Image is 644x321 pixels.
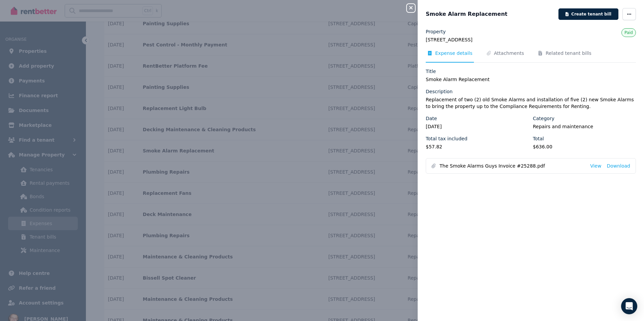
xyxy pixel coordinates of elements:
[546,50,591,57] span: Related tenant bills
[426,28,446,35] label: Property
[533,123,636,130] legend: Repairs and maintenance
[440,163,585,169] span: The Smoke Alarms Guys Invoice #25288.pdf
[426,143,529,150] legend: $57.82
[621,298,637,314] div: Open Intercom Messenger
[624,30,633,35] span: Paid
[494,50,524,57] span: Attachments
[533,115,554,122] label: Category
[426,36,636,43] legend: [STREET_ADDRESS]
[435,50,473,57] span: Expense details
[590,163,601,169] a: View
[426,88,453,95] label: Description
[607,163,630,169] a: Download
[426,96,636,110] legend: Replacement of two (2) old Smoke Alarms and installation of five (2) new Smoke Alarms to bring th...
[426,123,529,130] legend: [DATE]
[426,135,468,142] label: Total tax included
[426,115,437,122] label: Date
[533,135,544,142] label: Total
[426,50,636,63] nav: Tabs
[426,10,507,18] span: Smoke Alarm Replacement
[533,143,636,150] legend: $636.00
[426,68,436,75] label: Title
[426,76,636,83] legend: Smoke Alarm Replacement
[558,8,618,20] button: Create tenant bill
